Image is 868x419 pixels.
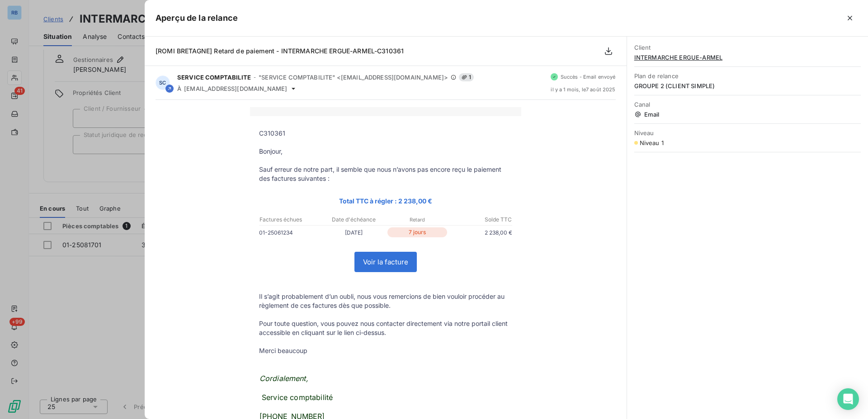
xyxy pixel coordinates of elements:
[259,165,512,183] p: Sauf erreur de notre part, il semble que nous n’avons pas encore reçu le paiement des factures su...
[259,196,512,206] p: Total TTC à régler : 2 238,00 €
[259,346,512,355] p: Merci beaucoup
[259,228,322,237] p: 01-25061234
[837,388,859,410] div: Open Intercom Messenger
[156,75,170,90] div: SC
[561,74,616,80] span: Succès - Email envoyé
[177,85,181,92] span: À
[634,111,861,118] span: Email
[322,228,386,237] p: [DATE]
[259,74,448,81] span: "SERVICE COMPTABILITE" <[EMAIL_ADDRESS][DOMAIN_NAME]>
[177,74,251,81] span: SERVICE COMPTABILITE
[634,72,861,80] span: Plan de relance
[634,129,861,137] span: Niveau
[387,227,447,237] p: 7 jours
[551,87,615,92] span: il y a 1 mois , le 7 août 2025
[259,216,322,224] p: Factures échues
[259,129,512,138] p: C310361
[254,75,256,80] span: -
[259,374,308,383] span: Cordialement,
[323,216,385,224] p: Date d'échéance
[156,12,238,24] h5: Aperçu de la relance
[634,44,861,51] span: Client
[259,292,512,310] p: Il s’agit probablement d’un oubli, nous vous remercions de bien vouloir procéder au règlement de ...
[634,101,861,108] span: Canal
[449,216,512,224] p: Solde TTC
[640,139,664,146] span: Niveau 1
[156,47,404,55] span: [ROMI BRETAGNE] Retard de paiement - INTERMARCHE ERGUE-ARMEL-C310361
[634,54,861,61] span: INTERMARCHE ERGUE-ARMEL
[634,82,861,89] span: GROUPE 2 (CLIENT SIMPLE)
[355,252,416,272] a: Voir la facture
[184,85,287,92] span: [EMAIL_ADDRESS][DOMAIN_NAME]
[459,73,474,81] span: 1
[262,393,333,402] span: Service comptabilité
[259,319,512,337] p: Pour toute question, vous pouvez nous contacter directement via notre portail client accessible e...
[449,228,512,237] p: 2 238,00 €
[259,147,512,156] p: Bonjour,
[386,216,448,224] p: Retard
